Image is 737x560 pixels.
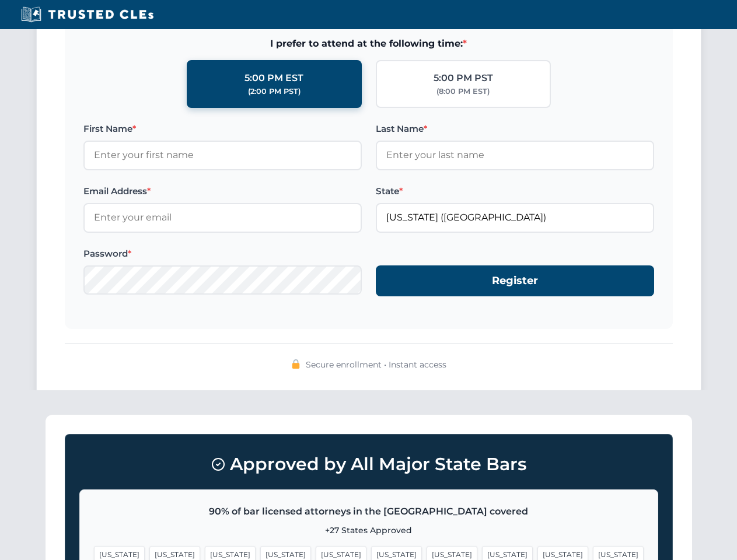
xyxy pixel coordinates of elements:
[94,524,644,537] p: +27 States Approved
[94,504,644,519] p: 90% of bar licensed attorneys in the [GEOGRAPHIC_DATA] covered
[83,141,362,170] input: Enter your first name
[291,359,301,369] img: 🔒
[306,358,446,371] span: Secure enrollment • Instant access
[83,247,362,261] label: Password
[376,122,654,136] label: Last Name
[244,71,303,86] div: 5:00 PM EST
[79,449,658,480] h3: Approved by All Major State Bars
[376,141,654,170] input: Enter your last name
[83,122,362,136] label: First Name
[248,86,301,97] div: (2:00 PM PST)
[376,203,654,232] input: Florida (FL)
[434,71,493,86] div: 5:00 PM PST
[83,203,362,232] input: Enter your email
[83,36,654,51] span: I prefer to attend at the following time:
[83,184,362,198] label: Email Address
[436,86,490,97] div: (8:00 PM EST)
[18,6,157,23] img: Trusted CLEs
[376,265,654,296] button: Register
[376,184,654,198] label: State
